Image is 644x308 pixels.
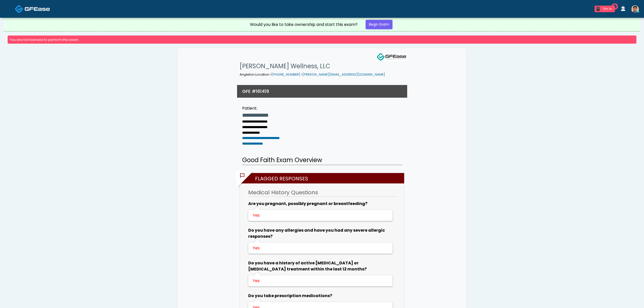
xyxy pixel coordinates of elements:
div: Would you like to take ownership and start this exam? [250,22,357,28]
h3: GFE #161419 [242,88,269,94]
b: Do you have a history of active [MEDICAL_DATA] or [MEDICAL_DATA] treatment within the last 12 mon... [248,260,367,272]
span: • [270,72,271,77]
img: Docovia [25,6,50,11]
a: Docovia [15,1,50,17]
div: Yes [253,245,387,251]
a: [PERSON_NAME][EMAIL_ADDRESS][DOMAIN_NAME] [302,72,385,77]
b: Are you pregnant, possibly pregnant or breastfeeding? [248,201,367,207]
h1: [PERSON_NAME] Wellness, LLC [240,61,385,71]
h2: Flagged Responses [242,173,404,183]
b: Do you take prescription medications? [248,293,332,299]
img: Docovia [15,5,23,13]
a: Begin Exam [366,20,392,29]
div: 2 [597,7,600,11]
div: Yes [253,212,387,218]
h3: Medical History Questions [248,189,396,197]
img: GFEase Logo [377,53,407,61]
div: 11m 1s [602,7,613,11]
img: Kenner Medina [631,5,639,13]
div: Patient: [242,105,280,111]
a: 2 11m 1s [592,4,618,14]
span: • [301,72,302,77]
h2: Good Faith Exam Overview [242,156,402,165]
small: Angleton Location [240,72,385,77]
a: [PHONE_NUMBER] [271,72,300,77]
div: Yes [253,278,387,284]
small: You are not licensed to perform this exam. [10,38,79,42]
b: Do you have any allergies and have you had any severe allergic responses? [248,227,385,239]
